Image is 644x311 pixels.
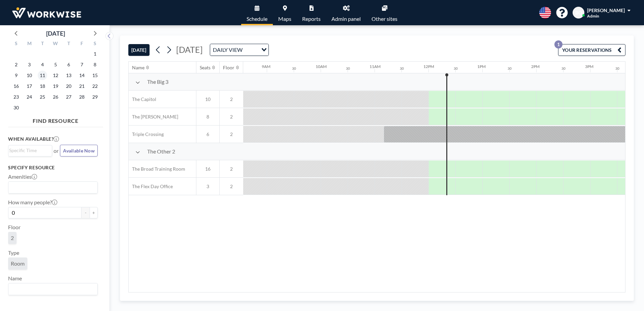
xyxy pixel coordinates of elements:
[129,131,164,137] span: Triple Crossing
[615,66,619,71] div: 30
[51,92,60,102] span: Wednesday, November 26, 2025
[11,6,83,20] img: organization-logo
[11,71,21,80] span: Sunday, November 9, 2025
[128,44,150,56] button: [DATE]
[220,131,243,137] span: 2
[62,40,75,48] div: T
[210,44,268,56] div: Search for option
[8,249,19,256] label: Type
[196,131,219,137] span: 6
[77,60,87,69] span: Friday, November 7, 2025
[147,78,168,85] span: The Big 3
[369,64,381,69] div: 11AM
[64,60,73,69] span: Thursday, November 6, 2025
[9,285,94,293] input: Search for option
[77,81,87,91] span: Friday, November 21, 2025
[245,45,257,54] input: Search for option
[82,207,90,218] button: -
[508,66,512,71] div: 30
[90,92,100,102] span: Saturday, November 29, 2025
[129,96,156,102] span: The Capitol
[278,16,291,22] span: Maps
[585,64,593,69] div: 3PM
[220,96,243,102] span: 2
[8,115,103,124] h4: FIND RESOURCE
[60,145,98,157] button: Available Now
[88,40,101,48] div: S
[51,71,60,80] span: Wednesday, November 12, 2025
[11,81,21,91] span: Sunday, November 16, 2025
[64,81,73,91] span: Thursday, November 20, 2025
[223,65,234,71] div: Floor
[196,166,219,172] span: 16
[64,71,73,80] span: Thursday, November 13, 2025
[25,60,34,69] span: Monday, November 3, 2025
[8,182,97,193] div: Search for option
[8,224,21,231] label: Floor
[25,81,34,91] span: Monday, November 17, 2025
[8,145,52,155] div: Search for option
[561,66,566,71] div: 30
[10,40,23,48] div: S
[129,183,173,189] span: The Flex Day Office
[25,71,34,80] span: Monday, November 10, 2025
[531,64,540,69] div: 2PM
[220,166,243,172] span: 2
[129,114,178,120] span: The [PERSON_NAME]
[554,40,562,48] p: 1
[129,166,185,172] span: The Broad Training Room
[477,64,486,69] div: 1PM
[575,10,582,16] span: BO
[8,165,98,171] h3: Specify resource
[38,71,47,80] span: Tuesday, November 11, 2025
[292,66,296,71] div: 30
[38,81,47,91] span: Tuesday, November 18, 2025
[25,92,34,102] span: Monday, November 24, 2025
[8,199,57,206] label: How many people?
[400,66,404,71] div: 30
[54,147,59,154] span: or
[75,40,88,48] div: F
[36,40,49,48] div: T
[23,40,36,48] div: M
[587,7,625,13] span: [PERSON_NAME]
[423,64,434,69] div: 12PM
[558,44,625,56] button: YOUR RESERVATIONS1
[196,114,219,120] span: 8
[220,183,243,189] span: 2
[90,81,100,91] span: Saturday, November 22, 2025
[346,66,350,71] div: 30
[49,40,62,48] div: W
[9,147,48,154] input: Search for option
[147,148,175,155] span: The Other 2
[46,29,65,38] div: [DATE]
[38,92,47,102] span: Tuesday, November 25, 2025
[64,92,73,102] span: Thursday, November 27, 2025
[331,16,361,22] span: Admin panel
[90,207,98,218] button: +
[11,235,14,241] span: 2
[302,16,321,22] span: Reports
[8,173,37,180] label: Amenities
[9,183,94,192] input: Search for option
[212,45,244,54] span: DAILY VIEW
[90,49,100,59] span: Saturday, November 1, 2025
[196,96,219,102] span: 10
[11,260,25,267] span: Room
[63,148,95,153] span: Available Now
[38,60,47,69] span: Tuesday, November 4, 2025
[454,66,458,71] div: 30
[220,114,243,120] span: 2
[8,283,97,295] div: Search for option
[196,183,219,189] span: 3
[51,81,60,91] span: Wednesday, November 19, 2025
[11,60,21,69] span: Sunday, November 2, 2025
[587,13,599,19] span: Admin
[90,60,100,69] span: Saturday, November 8, 2025
[77,92,87,102] span: Friday, November 28, 2025
[262,64,270,69] div: 9AM
[90,71,100,80] span: Saturday, November 15, 2025
[77,71,87,80] span: Friday, November 14, 2025
[176,44,203,55] span: [DATE]
[372,16,397,22] span: Other sites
